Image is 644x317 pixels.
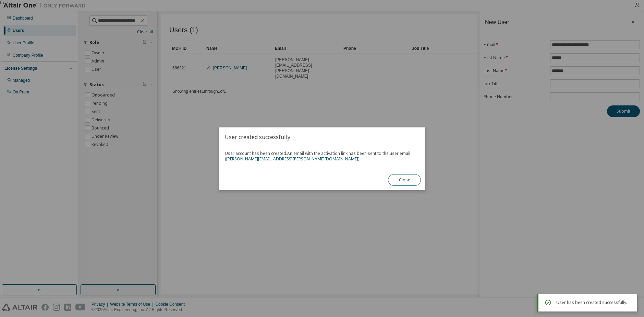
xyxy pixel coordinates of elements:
button: Close [388,174,421,186]
span: User account has been created. [225,151,420,162]
a: [PERSON_NAME][EMAIL_ADDRESS][PERSON_NAME][DOMAIN_NAME] [226,156,358,162]
span: An email with the activation link has been sent to the user email ( ). [225,150,410,162]
h2: User created successfully [219,127,425,147]
div: User has been created successfully. [556,298,632,307]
